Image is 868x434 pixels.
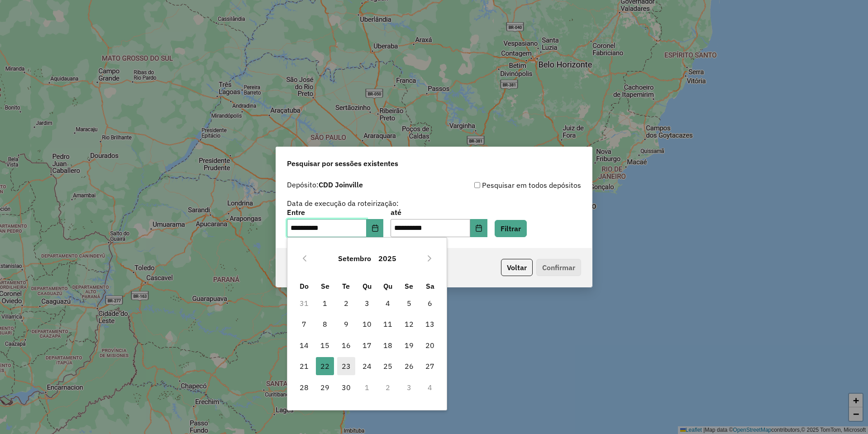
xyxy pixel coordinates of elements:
td: 1 [315,293,335,314]
button: Choose Month [334,248,375,269]
td: 15 [315,335,335,356]
td: 23 [335,356,356,377]
span: 10 [358,315,376,333]
span: 30 [337,378,355,396]
span: 12 [400,315,418,333]
span: 7 [295,315,313,333]
label: Depósito: [287,179,363,190]
span: 19 [400,336,418,354]
span: 1 [316,294,334,312]
span: Se [321,281,329,291]
td: 21 [294,356,315,377]
label: Data de execução da roteirização: [287,198,399,209]
td: 3 [357,293,377,314]
span: 24 [358,357,376,375]
td: 20 [420,335,440,356]
td: 1 [357,377,377,397]
span: Do [300,281,309,291]
td: 29 [315,377,335,397]
span: 4 [379,294,397,312]
td: 6 [420,293,440,314]
label: até [391,207,487,218]
span: 27 [421,357,439,375]
td: 11 [377,314,398,334]
button: Previous Month [297,251,312,266]
span: 25 [379,357,397,375]
td: 17 [357,335,377,356]
span: Qu [362,281,372,291]
span: Qu [383,281,392,291]
span: 5 [400,294,418,312]
td: 5 [399,293,420,314]
label: Entre [287,207,383,218]
span: 26 [400,357,418,375]
td: 25 [377,356,398,377]
span: 23 [337,357,355,375]
td: 16 [335,335,356,356]
span: 22 [316,357,334,375]
td: 30 [335,377,356,397]
strong: CDD Joinville [319,180,363,189]
span: 15 [316,336,334,354]
span: 20 [421,336,439,354]
span: 11 [379,315,397,333]
td: 18 [377,335,398,356]
span: 14 [295,336,313,354]
td: 19 [399,335,420,356]
div: Pesquisar em todos depósitos [434,180,581,191]
td: 26 [399,356,420,377]
span: 6 [421,294,439,312]
td: 4 [420,377,440,397]
span: Te [342,281,350,291]
button: Choose Date [367,219,384,237]
span: 21 [295,357,313,375]
span: 18 [379,336,397,354]
td: 22 [315,356,335,377]
span: 8 [316,315,334,333]
td: 24 [357,356,377,377]
td: 27 [420,356,440,377]
span: Pesquisar por sessões existentes [287,158,398,169]
div: Choose Date [287,237,447,410]
span: 17 [358,336,376,354]
span: 9 [337,315,355,333]
td: 31 [294,293,315,314]
td: 8 [315,314,335,334]
button: Voltar [501,259,533,276]
button: Next Month [422,251,437,266]
td: 2 [335,293,356,314]
td: 12 [399,314,420,334]
td: 4 [377,293,398,314]
span: 29 [316,378,334,396]
button: Filtrar [495,220,527,237]
td: 7 [294,314,315,334]
td: 3 [399,377,420,397]
span: 3 [358,294,376,312]
td: 28 [294,377,315,397]
td: 13 [420,314,440,334]
span: Sa [426,281,434,291]
button: Choose Date [470,219,487,237]
span: Se [405,281,413,291]
td: 10 [357,314,377,334]
td: 14 [294,335,315,356]
span: 13 [421,315,439,333]
td: 9 [335,314,356,334]
span: 16 [337,336,355,354]
button: Choose Year [375,248,400,269]
span: 2 [337,294,355,312]
span: 28 [295,378,313,396]
td: 2 [377,377,398,397]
